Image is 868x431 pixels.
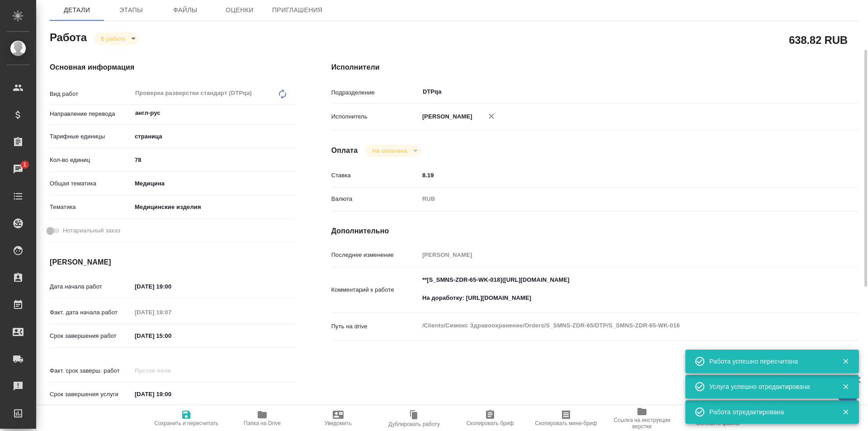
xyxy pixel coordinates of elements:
p: Тематика [50,203,132,212]
p: Тарифные единицы [50,132,132,141]
div: страница [132,129,295,144]
h4: Оплата [331,145,358,156]
button: Закрыть [836,408,855,416]
p: Дата начала работ [50,282,132,291]
button: Папка на Drive [224,406,300,431]
p: Последнее изменение [331,251,419,260]
button: Скопировать бриф [452,406,528,431]
button: Обновить файлы [680,406,756,431]
p: Подразделение [331,88,419,97]
p: Кол-во единиц [50,156,132,165]
p: Общая тематика [50,179,132,188]
button: Закрыть [836,383,855,391]
span: Нотариальный заказ [63,226,120,235]
span: Оценки [218,5,261,16]
div: Услуга успешно отредактирована [709,382,829,391]
div: В работе [365,145,420,157]
p: Срок завершения услуги [50,390,132,399]
button: Open [809,91,811,93]
input: ✎ Введи что-нибудь [132,280,211,293]
h4: [PERSON_NAME] [50,257,295,268]
h4: Дополнительно [331,226,858,237]
p: Факт. дата начала работ [50,308,132,317]
button: Не оплачена [369,147,410,155]
input: ✎ Введи что-нибудь [419,169,814,182]
h2: Работа [50,28,87,45]
span: Дублировать работу [388,421,440,427]
p: Путь на drive [331,322,419,331]
p: Валюта [331,194,419,204]
p: Факт. срок заверш. работ [50,366,132,375]
button: Удалить исполнителя [481,106,501,126]
button: Open [290,112,292,114]
span: Скопировать мини-бриф [535,420,597,426]
a: 1 [2,158,34,180]
div: Медицина [132,176,295,191]
h2: 638.82 RUB [789,32,848,47]
span: Детали [55,5,99,16]
button: Уведомить [300,406,376,431]
button: Ссылка на инструкции верстки [604,406,680,431]
p: Вид работ [50,90,132,99]
p: Ставка [331,171,419,180]
p: Срок завершения работ [50,332,132,341]
div: В работе [94,33,139,45]
button: Закрыть [836,357,855,365]
h4: Основная информация [50,62,295,73]
textarea: /Clients/Сименс Здравоохранение/Orders/S_SMNS-ZDR-65/DTP/S_SMNS-ZDR-65-WK-016 [419,318,814,333]
span: Сохранить и пересчитать [154,420,218,426]
p: Исполнитель [331,112,419,121]
button: Дублировать работу [376,406,452,431]
span: Ссылка на инструкции верстки [609,417,675,430]
span: Папка на Drive [244,420,281,426]
textarea: **[S_SMNS-ZDR-65-WK-018]([URL][DOMAIN_NAME] На доработку: [URL][DOMAIN_NAME] [419,272,814,306]
p: Комментарий к работе [331,285,419,294]
p: [PERSON_NAME] [419,112,472,121]
input: ✎ Введи что-нибудь [132,329,211,342]
div: RUB [419,191,814,207]
span: Приглашения [272,5,323,16]
h4: Исполнители [331,62,858,73]
span: Уведомить [325,420,352,426]
div: Работа отредактирована [709,407,829,417]
input: ✎ Введи что-нибудь [132,153,295,166]
div: Работа успешно пересчитана [709,357,829,366]
div: Медицинские изделия [132,199,295,215]
span: Этапы [109,5,153,16]
input: Пустое поле [132,306,211,319]
input: Пустое поле [419,248,814,261]
p: Направление перевода [50,109,132,118]
span: Скопировать бриф [466,420,514,426]
button: Скопировать мини-бриф [528,406,604,431]
input: ✎ Введи что-нибудь [132,388,211,401]
button: В работе [98,35,128,43]
input: Пустое поле [132,364,211,377]
span: 1 [18,160,32,169]
span: Файлы [164,5,207,16]
button: Сохранить и пересчитать [148,406,224,431]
